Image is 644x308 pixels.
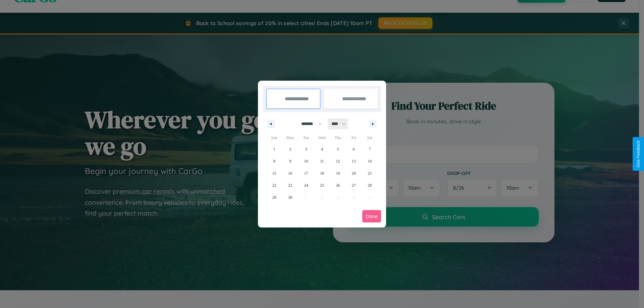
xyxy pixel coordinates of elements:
[282,132,298,143] span: Mon
[314,132,330,143] span: Wed
[304,167,308,179] span: 17
[330,167,346,179] button: 19
[314,179,330,191] button: 25
[321,143,323,155] span: 4
[369,143,371,155] span: 7
[362,155,378,167] button: 14
[272,167,276,179] span: 15
[346,167,362,179] button: 20
[314,155,330,167] button: 11
[336,155,340,167] span: 12
[346,143,362,155] button: 6
[346,179,362,191] button: 27
[298,143,314,155] button: 3
[288,179,292,191] span: 23
[320,167,324,179] span: 18
[282,143,298,155] button: 2
[314,167,330,179] button: 18
[289,155,291,167] span: 9
[330,179,346,191] button: 26
[320,179,324,191] span: 25
[362,143,378,155] button: 7
[330,143,346,155] button: 5
[336,179,340,191] span: 26
[362,210,381,223] button: Done
[266,179,282,191] button: 22
[266,191,282,203] button: 29
[314,143,330,155] button: 4
[353,143,355,155] span: 6
[352,155,356,167] span: 13
[346,132,362,143] span: Fri
[266,155,282,167] button: 8
[368,179,372,191] span: 28
[282,191,298,203] button: 30
[368,155,372,167] span: 14
[330,132,346,143] span: Thu
[304,179,308,191] span: 24
[352,167,356,179] span: 20
[368,167,372,179] span: 21
[362,167,378,179] button: 21
[636,140,641,168] div: Give Feedback
[352,179,356,191] span: 27
[298,155,314,167] button: 10
[330,155,346,167] button: 12
[337,143,339,155] span: 5
[304,155,308,167] span: 10
[288,191,292,203] span: 30
[272,179,276,191] span: 22
[305,143,307,155] span: 3
[288,167,292,179] span: 16
[266,132,282,143] span: Sun
[320,155,324,167] span: 11
[282,155,298,167] button: 9
[266,143,282,155] button: 1
[298,167,314,179] button: 17
[273,155,275,167] span: 8
[272,191,276,203] span: 29
[289,143,291,155] span: 2
[273,143,275,155] span: 1
[282,179,298,191] button: 23
[362,179,378,191] button: 28
[298,179,314,191] button: 24
[346,155,362,167] button: 13
[266,167,282,179] button: 15
[282,167,298,179] button: 16
[336,167,340,179] span: 19
[362,132,378,143] span: Sat
[298,132,314,143] span: Tue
